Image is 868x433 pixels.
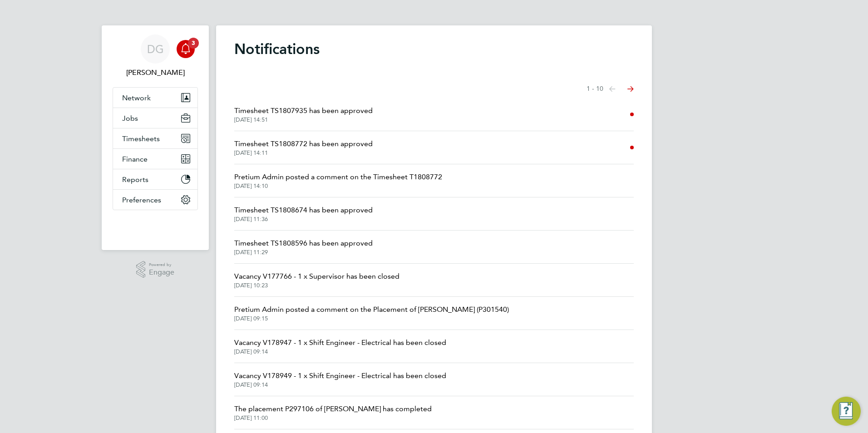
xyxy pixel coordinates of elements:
[113,88,197,108] button: Network
[122,155,148,163] span: Finance
[113,67,198,78] span: Daniel Gwynn
[234,205,373,216] span: Timesheet TS1808674 has been approved
[234,205,373,223] a: Timesheet TS1808674 has been approved[DATE] 11:36
[113,219,198,234] img: fastbook-logo-retina.png
[234,238,373,249] span: Timesheet TS1808596 has been approved
[122,114,138,123] span: Jobs
[113,128,197,148] button: Timesheets
[234,304,509,322] a: Pretium Admin posted a comment on the Placement of [PERSON_NAME] (P301540)[DATE] 09:15
[234,105,373,116] span: Timesheet TS1807935 has been approved
[113,169,197,189] button: Reports
[832,397,861,426] button: Engage Resource Center
[234,370,446,389] a: Vacancy V178949 - 1 x Shift Engineer - Electrical has been closed[DATE] 09:14
[122,175,148,184] span: Reports
[234,315,509,322] span: [DATE] 09:15
[102,25,209,250] nav: Main navigation
[122,196,161,204] span: Preferences
[234,116,373,123] span: [DATE] 14:51
[113,34,198,78] a: DG[PERSON_NAME]
[234,149,373,157] span: [DATE] 14:11
[234,337,446,348] span: Vacancy V178947 - 1 x Shift Engineer - Electrical has been closed
[234,172,442,190] a: Pretium Admin posted a comment on the Timesheet T1808772[DATE] 14:10
[122,93,151,102] span: Network
[177,34,195,64] a: 3
[234,271,399,289] a: Vacancy V177766 - 1 x Supervisor has been closed[DATE] 10:23
[234,138,373,157] a: Timesheet TS1808772 has been approved[DATE] 14:11
[234,403,432,422] a: The placement P297106 of [PERSON_NAME] has completed[DATE] 11:00
[234,182,442,190] span: [DATE] 14:10
[113,149,197,169] button: Finance
[234,403,432,414] span: The placement P297106 of [PERSON_NAME] has completed
[136,261,175,278] a: Powered byEngage
[587,84,603,93] span: 1 - 10
[149,261,174,269] span: Powered by
[234,414,432,422] span: [DATE] 11:00
[234,304,509,315] span: Pretium Admin posted a comment on the Placement of [PERSON_NAME] (P301540)
[234,105,373,123] a: Timesheet TS1807935 has been approved[DATE] 14:51
[122,134,160,143] span: Timesheets
[234,370,446,381] span: Vacancy V178949 - 1 x Shift Engineer - Electrical has been closed
[234,216,373,223] span: [DATE] 11:36
[234,172,442,182] span: Pretium Admin posted a comment on the Timesheet T1808772
[234,238,373,256] a: Timesheet TS1808596 has been approved[DATE] 11:29
[149,269,174,276] span: Engage
[147,43,164,55] span: DG
[234,282,399,289] span: [DATE] 10:23
[234,381,446,389] span: [DATE] 09:14
[113,219,198,234] a: Go to home page
[234,40,634,58] h1: Notifications
[113,190,197,210] button: Preferences
[234,271,399,282] span: Vacancy V177766 - 1 x Supervisor has been closed
[234,138,373,149] span: Timesheet TS1808772 has been approved
[234,337,446,355] a: Vacancy V178947 - 1 x Shift Engineer - Electrical has been closed[DATE] 09:14
[587,80,634,98] nav: Select page of notifications list
[234,348,446,355] span: [DATE] 09:14
[234,249,373,256] span: [DATE] 11:29
[188,38,199,49] span: 3
[113,108,197,128] button: Jobs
